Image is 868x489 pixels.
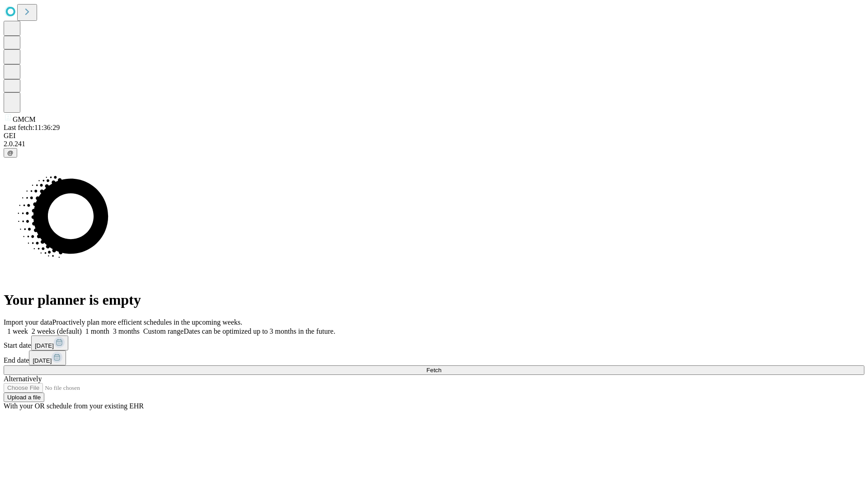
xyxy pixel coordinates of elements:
[4,140,864,148] div: 2.0.241
[4,402,144,410] span: With your OR schedule from your existing EHR
[32,327,82,335] span: 2 weeks (default)
[426,367,441,374] span: Fetch
[4,148,17,158] button: @
[4,336,864,350] div: Start date
[52,318,242,326] span: Proactively plan more efficient schedules in the upcoming weeks.
[4,365,864,375] button: Fetch
[184,327,335,335] span: Dates can be optimized up to 3 months in the future.
[31,336,68,350] button: [DATE]
[4,350,864,365] div: End date
[113,327,140,335] span: 3 months
[4,318,52,326] span: Import your data
[85,327,109,335] span: 1 month
[4,375,42,383] span: Alternatively
[7,149,14,156] span: @
[143,327,184,335] span: Custom range
[7,327,28,335] span: 1 week
[35,342,54,349] span: [DATE]
[13,115,36,123] span: GMCM
[33,357,52,364] span: [DATE]
[4,132,864,140] div: GEI
[29,350,66,365] button: [DATE]
[4,124,60,131] span: Last fetch: 11:36:29
[4,292,864,308] h1: Your planner is empty
[4,393,44,402] button: Upload a file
